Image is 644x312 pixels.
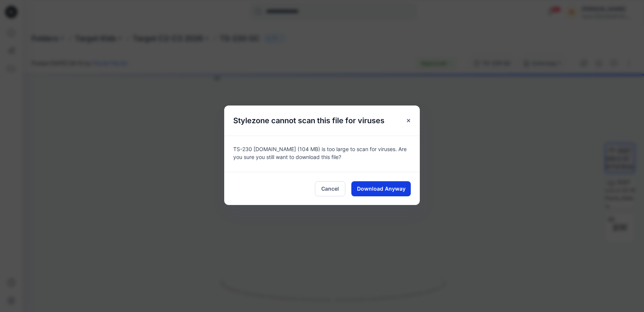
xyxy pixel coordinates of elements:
h5: Stylezone cannot scan this file for viruses [224,106,393,136]
span: Cancel [321,185,339,193]
button: Cancel [315,181,345,196]
button: Close [402,114,415,127]
div: TS-230 [DOMAIN_NAME] (104 MB) is too large to scan for viruses. Are you sure you still want to do... [224,136,420,172]
span: Download Anyway [357,185,406,193]
button: Download Anyway [351,181,411,196]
